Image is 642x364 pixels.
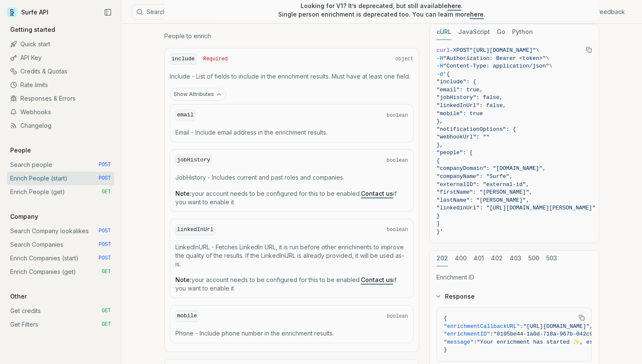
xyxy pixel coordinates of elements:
[436,71,443,77] span: -d
[436,63,443,69] span: -H
[387,313,408,320] span: boolean
[175,224,215,236] code: linkedInUrl
[7,65,114,78] a: Credits & Quotas
[436,189,532,195] span: "firstName": "[PERSON_NAME]",
[203,56,228,62] span: Required
[175,155,212,166] code: jobHistory
[175,310,199,322] code: mobile
[583,43,595,56] button: Copy Text
[175,276,191,283] strong: Note:
[589,323,593,330] span: ,
[99,228,111,234] span: POST
[361,190,393,197] a: Contact us
[7,212,42,221] p: Company
[430,285,599,308] button: Response
[444,323,520,330] span: "enrichmentCallbackURL"
[575,311,588,324] button: Copy Text
[436,55,443,62] span: -H
[7,251,114,265] a: Enrich Companies (start) POST
[436,134,490,140] span: "webhookUrl": ""
[175,190,191,197] strong: Note:
[164,32,419,40] p: People to enrich
[7,37,114,51] a: Quick start
[7,318,114,331] a: Get Filters GET
[491,251,503,266] button: 402
[520,323,523,330] span: :
[7,304,114,318] a: Get credits GET
[456,47,470,54] span: POST
[170,88,226,101] button: Show Attributes
[436,213,440,219] span: }
[470,11,484,18] a: here
[510,251,521,266] button: 403
[175,243,408,268] p: LinkedInURL - Fetches LinkedIn URL, it is run before other enrichments to improve the quality of ...
[175,128,408,137] p: Email - Include email address in the enrichment results.
[7,92,114,105] a: Responses & Errors
[436,142,443,148] span: },
[443,63,549,69] span: "Content-Type: application/json"
[170,54,197,65] code: include
[175,276,408,293] p: your account needs to be configured for this to be enabled. if you want to enable it
[387,157,408,164] span: boolean
[7,119,114,133] a: Changelog
[436,87,483,93] span: "email": true,
[523,323,589,330] span: "[URL][DOMAIN_NAME]"
[444,315,447,322] span: {
[436,229,443,235] span: }'
[436,110,483,117] span: "mobile": true
[101,268,111,275] span: GET
[395,56,414,62] span: object
[387,112,408,119] span: boolean
[436,158,440,164] span: {
[436,118,443,124] span: },
[436,94,503,101] span: "jobHistory": false,
[455,251,467,266] button: 400
[443,55,546,62] span: "Authorization: Bearer <token>"
[101,189,111,195] span: GET
[436,181,529,188] span: "externalID": "external-id",
[436,102,506,109] span: "linkedInUrl": false,
[175,189,408,206] p: your account needs to be configured for this to be enabled. if you want to enable it
[7,265,114,279] a: Enrich Companies (get) GET
[7,105,114,119] a: Webhooks
[473,339,477,345] span: :
[549,63,552,69] span: \
[436,251,448,266] button: 202
[7,78,114,92] a: Rate limits
[7,25,59,34] p: Getting started
[99,255,111,262] span: POST
[7,172,114,185] a: Enrich People (start) POST
[546,251,557,266] button: 503
[278,2,485,19] p: Looking for V1? It’s deprecated, but still available . Single person enrichment is deprecated too...
[132,4,344,20] button: Search⌘K
[448,2,461,9] a: here
[436,24,451,40] button: cURL
[436,273,592,282] p: Enrichment ID
[175,173,408,182] p: JobHistory - Includes current and past roles and companies.
[450,47,456,54] span: -X
[99,175,111,182] span: POST
[101,321,111,328] span: GET
[436,79,476,85] span: "include": {
[490,331,493,337] span: :
[361,276,393,283] a: Contact us
[444,339,473,345] span: "message"
[536,47,539,54] span: \
[444,347,447,353] span: }
[436,197,529,203] span: "lastName": "[PERSON_NAME]",
[436,220,440,227] span: ]
[528,251,539,266] button: 500
[497,24,505,40] button: Go
[99,241,111,248] span: POST
[443,71,450,77] span: '{
[7,238,114,251] a: Search Companies POST
[7,158,114,172] a: Search people POST
[436,126,516,133] span: "notificationOptions": {
[7,224,114,238] a: Search Company lookalikes POST
[7,6,48,19] a: Surfe API
[436,47,450,54] span: curl
[493,331,619,337] span: "0195be44-1a0d-718a-967b-042c9d17ffd7"
[470,47,536,54] span: "[URL][DOMAIN_NAME]"
[101,6,114,19] button: Collapse Sidebar
[7,51,114,65] a: API Key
